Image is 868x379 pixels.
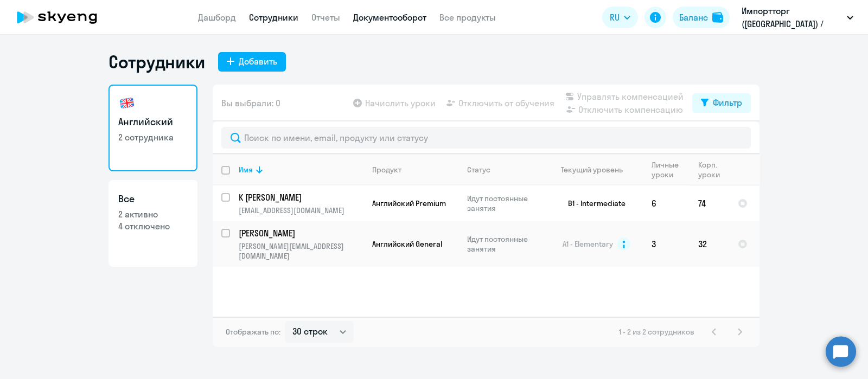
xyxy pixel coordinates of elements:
[561,165,623,175] div: Текущий уровень
[118,94,136,112] img: english
[311,12,340,23] a: Отчеты
[239,55,277,68] div: Добавить
[372,165,401,175] div: Продукт
[218,52,286,72] button: Добавить
[249,12,298,23] a: Сотрудники
[118,192,188,206] h3: Все
[698,160,729,179] div: Корп. уроки
[542,185,643,221] td: B1 - Intermediate
[353,12,426,23] a: Документооборот
[439,12,496,23] a: Все продукты
[108,85,197,171] a: Английский2 сотрудника
[467,234,541,254] p: Идут постоянные занятия
[698,160,722,179] div: Корп. уроки
[652,160,689,179] div: Личные уроки
[239,191,363,203] a: К [PERSON_NAME]
[239,227,361,239] p: [PERSON_NAME]
[372,165,458,175] div: Продукт
[712,12,723,23] img: balance
[198,12,236,23] a: Дашборд
[563,239,613,249] span: A1 - Elementary
[736,4,859,30] button: Импортторг ([GEOGRAPHIC_DATA]) / Маори групп, ---
[108,51,205,73] h1: Сотрудники
[118,208,188,220] p: 2 активно
[239,241,363,261] p: [PERSON_NAME][EMAIL_ADDRESS][DOMAIN_NAME]
[239,165,363,175] div: Имя
[551,165,642,175] div: Текущий уровень
[679,11,708,24] div: Баланс
[239,205,363,215] p: [EMAIL_ADDRESS][DOMAIN_NAME]
[467,165,490,175] div: Статус
[610,11,620,24] span: RU
[690,221,729,267] td: 32
[108,180,197,267] a: Все2 активно4 отключено
[643,185,690,221] td: 6
[742,4,843,30] p: Импортторг ﻿([GEOGRAPHIC_DATA]) / Маори групп, ---
[118,131,188,143] p: 2 сотрудника
[239,165,253,175] div: Имя
[221,97,280,110] span: Вы выбрали: 0
[118,220,188,232] p: 4 отключено
[239,227,363,239] a: [PERSON_NAME]
[118,115,188,129] h3: Английский
[372,239,442,249] span: Английский General
[619,327,694,337] span: 1 - 2 из 2 сотрудников
[713,96,742,109] div: Фильтр
[602,7,638,28] button: RU
[643,221,690,267] td: 3
[673,7,730,28] button: Балансbalance
[652,160,682,179] div: Личные уроки
[226,327,280,337] span: Отображать по:
[467,194,541,213] p: Идут постоянные занятия
[692,93,751,113] button: Фильтр
[467,165,541,175] div: Статус
[221,127,751,149] input: Поиск по имени, email, продукту или статусу
[690,185,729,221] td: 74
[372,198,446,208] span: Английский Premium
[239,191,361,203] p: К [PERSON_NAME]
